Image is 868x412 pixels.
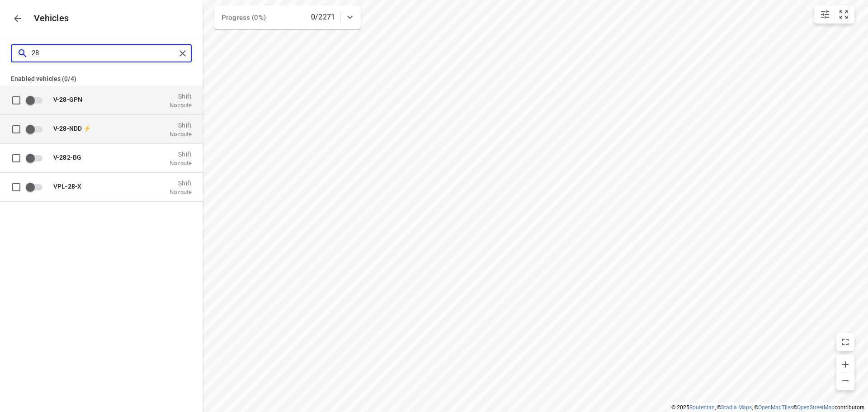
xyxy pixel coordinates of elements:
p: No route [170,101,192,109]
span: Progress (0%) [222,14,266,22]
p: No route [170,188,192,195]
p: Shift [170,150,192,157]
a: Stadia Maps [721,404,752,411]
p: No route [170,159,192,166]
b: 28 [59,124,66,132]
b: 28 [59,153,66,161]
p: Vehicles [27,13,69,24]
button: Map settings [816,5,834,24]
span: V- 2-BG [53,153,81,161]
b: 28 [68,182,75,189]
input: Search vehicles [32,46,176,60]
p: Shift [170,179,192,186]
span: Enable [25,149,48,166]
span: VPL- -X [53,182,81,189]
span: Enable [25,120,48,137]
span: V- -NDD ⚡ [53,124,91,132]
p: No route [170,130,192,137]
b: 28 [59,95,66,103]
p: 0/2271 [311,12,335,23]
div: Progress (0%)0/2271 [214,5,361,29]
span: Enable [25,91,48,109]
div: small contained button group [814,5,854,24]
p: Shift [170,92,192,99]
a: OpenMapTiles [758,404,793,411]
span: Enable [25,178,48,195]
span: V- -GPN [53,95,82,103]
p: Shift [170,121,192,128]
button: Fit zoom [835,5,853,24]
li: © 2025 , © , © © contributors [671,404,864,411]
a: OpenStreetMap [797,404,835,411]
a: Routetitan [689,404,715,411]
